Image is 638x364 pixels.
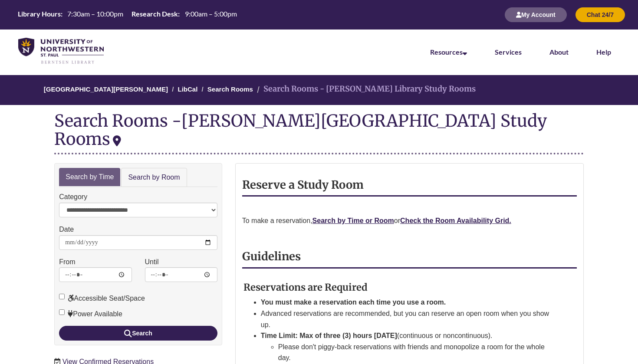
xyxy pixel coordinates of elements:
div: [PERSON_NAME][GEOGRAPHIC_DATA] Study Rooms [54,110,547,149]
a: My Account [505,11,567,18]
a: Services [495,48,522,56]
th: Library Hours: [14,9,64,19]
input: Power Available [59,309,65,315]
li: Advanced reservations are recommended, but you can reserve an open room when you show up. [261,308,556,330]
nav: Breadcrumb [54,75,584,105]
a: Resources [430,48,467,56]
strong: You must make a reservation each time you use a room. [261,298,446,306]
a: [GEOGRAPHIC_DATA][PERSON_NAME] [44,85,168,93]
table: Hours Today [14,9,240,20]
label: Accessible Seat/Space [59,293,145,304]
li: Search Rooms - [PERSON_NAME] Library Study Rooms [255,83,476,95]
strong: Reserve a Study Room [242,178,364,192]
button: Search [59,326,217,341]
label: Category [59,191,87,203]
a: Search by Time [59,168,120,187]
a: LibCal [178,85,198,93]
span: 7:30am – 10:00pm [67,10,123,18]
li: Please don't piggy-back reservations with friends and monopolize a room for the whole day. [278,341,556,364]
label: Until [145,256,159,268]
a: Search by Time or Room [312,217,394,224]
p: To make a reservation, or [242,215,577,226]
a: Check the Room Availability Grid. [400,217,511,224]
a: Search Rooms [207,85,253,93]
a: Help [596,48,611,56]
strong: Reservations are Required [243,281,368,293]
a: Search by Room [121,168,187,187]
label: Date [59,224,74,235]
strong: Guidelines [242,249,301,263]
button: Chat 24/7 [576,7,625,22]
a: Chat 24/7 [576,11,625,18]
th: Research Desk: [128,9,181,19]
input: Accessible Seat/Space [59,294,65,299]
span: 9:00am – 5:00pm [185,10,237,18]
img: UNWSP Library Logo [18,38,104,65]
a: About [549,48,569,56]
label: Power Available [59,308,122,320]
label: From [59,256,75,268]
strong: Time Limit: Max of three (3) hours [DATE] [261,332,397,339]
div: Search Rooms - [54,111,584,154]
li: (continuous or noncontinuous). [261,330,556,364]
a: Hours Today [14,9,240,20]
button: My Account [505,7,567,22]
